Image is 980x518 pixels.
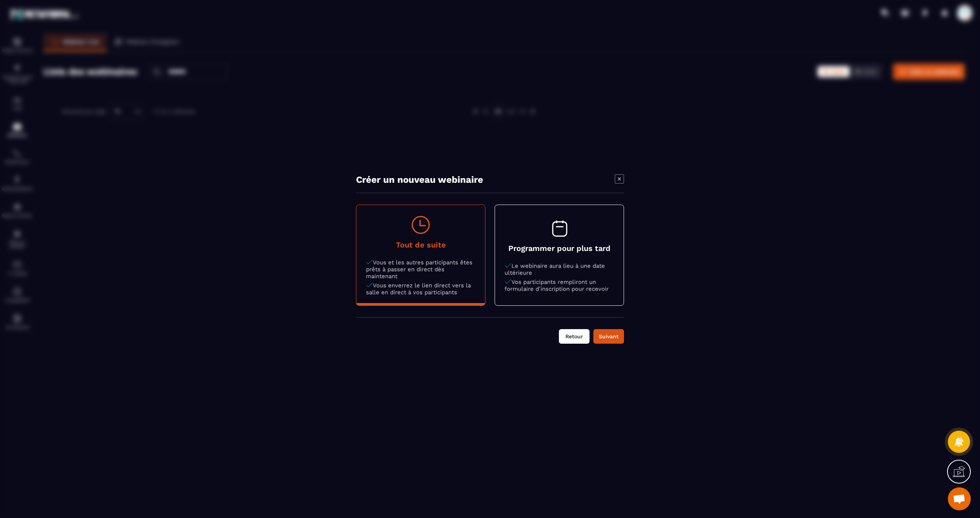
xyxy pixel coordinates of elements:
div: Suivant [598,333,619,340]
button: Tout de suiteVous et les autres participants êtes prêts à passer en direct dès maintenantVous env... [356,205,485,305]
button: Programmer pour plus tardLe webinaire aura lieu à une date ultérieureVos participants rempliront ... [495,208,624,302]
button: Suivant [593,329,624,344]
p: Vos participants rempliront un formulaire d'inscription pour recevoir [505,279,614,292]
p: Vous enverrez le lien direct vers la salle en direct à vos participants [366,282,475,296]
p: Vous et les autres participants êtes prêts à passer en direct dès maintenant [366,259,475,280]
h4: Tout de suite [366,240,475,249]
p: Le webinaire aura lieu à une date ultérieure [505,262,614,276]
button: Retour [559,329,590,344]
a: Ouvrir le chat [948,487,971,510]
h4: Programmer pour plus tard [505,244,614,253]
h4: Créer un nouveau webinaire [356,174,483,185]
